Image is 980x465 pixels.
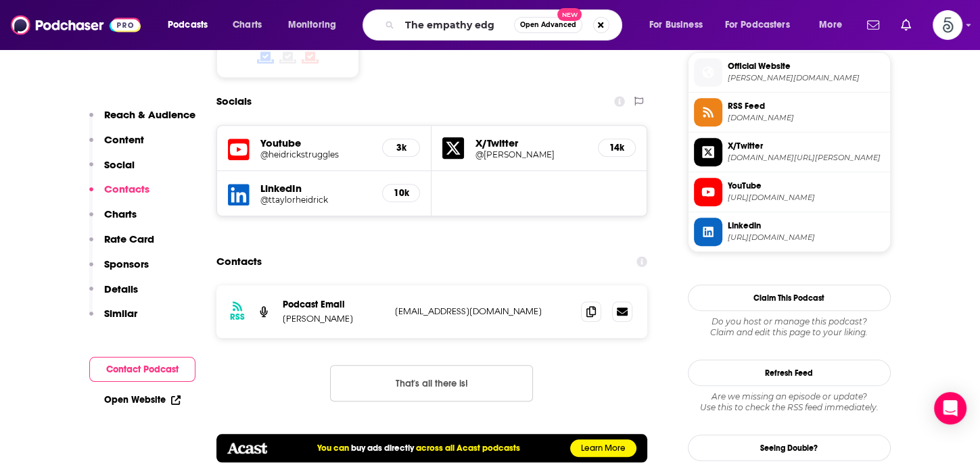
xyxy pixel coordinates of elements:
[694,178,885,206] a: YouTube[URL][DOMAIN_NAME]
[933,10,962,40] img: User Profile
[89,108,195,133] button: Reach & Audience
[514,17,582,33] button: Open AdvancedNew
[810,14,859,36] button: open menu
[375,9,635,41] div: Search podcasts, credits, & more...
[728,220,885,232] span: Linkedin
[260,137,372,149] h5: Youtube
[728,60,885,72] span: Official Website
[394,142,409,153] h5: 3k
[104,307,137,320] p: Similar
[688,435,891,461] a: Seeing Double?
[557,8,582,21] span: New
[89,232,154,258] button: Rate Card
[394,187,409,199] h5: 10k
[89,357,195,382] button: Contact Podcast
[728,73,885,83] span: heidrick.com
[694,138,885,166] a: X/Twitter[DOMAIN_NAME][URL][PERSON_NAME]
[288,16,336,34] span: Monitoring
[89,283,138,308] button: Details
[104,207,137,220] p: Charts
[933,10,962,40] span: Logged in as Spiral5-G2
[279,14,354,36] button: open menu
[688,285,891,311] button: Claim This Podcast
[89,158,135,183] button: Social
[728,153,885,163] span: twitter.com/Heidrick
[728,232,885,243] span: https://www.linkedin.com/in/ttaylorheidrick
[216,89,252,114] h2: Socials
[283,299,384,310] p: Podcast Email
[728,140,885,152] span: X/Twitter
[260,182,372,195] h5: LinkedIn
[89,182,149,207] button: Contacts
[694,58,885,87] a: Official Website[PERSON_NAME][DOMAIN_NAME]
[688,316,891,327] span: Do you host or manage this podcast?
[694,218,885,246] a: Linkedin[URL][DOMAIN_NAME]
[728,113,885,123] span: feeds.acast.com
[168,16,208,34] span: Podcasts
[216,249,262,274] h2: Contacts
[104,182,149,195] p: Contacts
[351,443,414,454] a: buy ads directly
[649,16,703,34] span: For Business
[688,316,891,338] div: Claim and edit this page to your liking.
[233,16,262,34] span: Charts
[227,443,267,454] img: acastlogo
[104,108,195,121] p: Reach & Audience
[862,14,885,36] a: Show notifications dropdown
[230,312,245,322] h3: RSS
[933,10,962,40] button: Show profile menu
[934,392,966,424] div: Open Intercom Messenger
[11,12,141,38] img: Podchaser - Follow, Share and Rate Podcasts
[395,305,571,317] p: [EMAIL_ADDRESS][DOMAIN_NAME]
[400,14,514,36] input: Search podcasts, credits, & more...
[570,439,636,457] a: Learn More
[104,232,154,245] p: Rate Card
[688,360,891,386] button: Refresh Feed
[104,394,181,406] a: Open Website
[224,14,270,36] a: Charts
[89,258,149,283] button: Sponsors
[89,307,137,332] button: Similar
[819,16,842,34] span: More
[688,391,891,413] div: Are we missing an episode or update? Use this to check the RSS feed immediately.
[330,365,533,401] button: Nothing here.
[728,193,885,203] span: https://www.youtube.com/@heidrickstruggles
[475,137,587,149] h5: X/Twitter
[520,22,576,28] span: Open Advanced
[475,149,587,160] a: @[PERSON_NAME]
[694,98,885,126] a: RSS Feed[DOMAIN_NAME]
[260,149,372,160] a: @heidrickstruggles
[895,14,916,36] a: Show notifications dropdown
[283,313,384,324] p: [PERSON_NAME]
[609,142,624,153] h5: 14k
[716,14,810,36] button: open menu
[104,258,149,270] p: Sponsors
[104,133,144,146] p: Content
[728,100,885,112] span: RSS Feed
[640,14,720,36] button: open menu
[158,14,225,36] button: open menu
[89,207,137,232] button: Charts
[89,133,144,158] button: Content
[104,283,138,295] p: Details
[260,195,372,205] a: @ttaylorheidrick
[104,158,135,171] p: Social
[725,16,790,34] span: For Podcasters
[317,443,520,454] h5: You can across all Acast podcasts
[728,180,885,192] span: YouTube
